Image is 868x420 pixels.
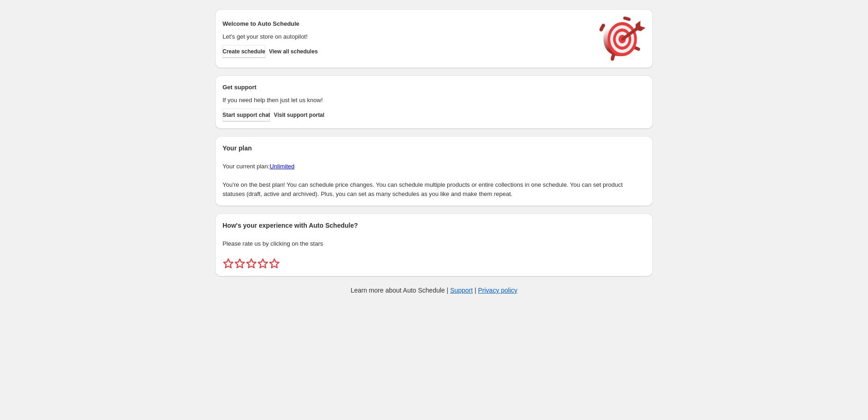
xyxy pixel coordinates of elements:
[223,32,590,41] p: Let's get your store on autopilot!
[223,19,590,29] h2: Welcome to Auto Schedule
[223,45,265,58] button: Create schedule
[223,83,590,92] h2: Get support
[274,111,324,119] span: Visit support portal
[274,109,324,121] a: Visit support portal
[223,109,270,121] a: Start support chat
[223,221,645,230] h2: How's your experience with Auto Schedule?
[223,162,645,171] p: Your current plan:
[478,287,518,294] a: Privacy policy
[450,287,473,294] a: Support
[270,163,294,170] a: Unlimited
[223,144,645,153] h2: Your plan
[223,48,265,55] span: Create schedule
[223,111,270,119] span: Start support chat
[269,45,318,58] button: View all schedules
[223,96,590,105] p: If you need help then just let us know!
[223,180,645,199] p: You're on the best plan! You can schedule price changes. You can schedule multiple products or en...
[269,48,318,55] span: View all schedules
[351,286,517,295] p: Learn more about Auto Schedule | |
[223,239,645,248] p: Please rate us by clicking on the stars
